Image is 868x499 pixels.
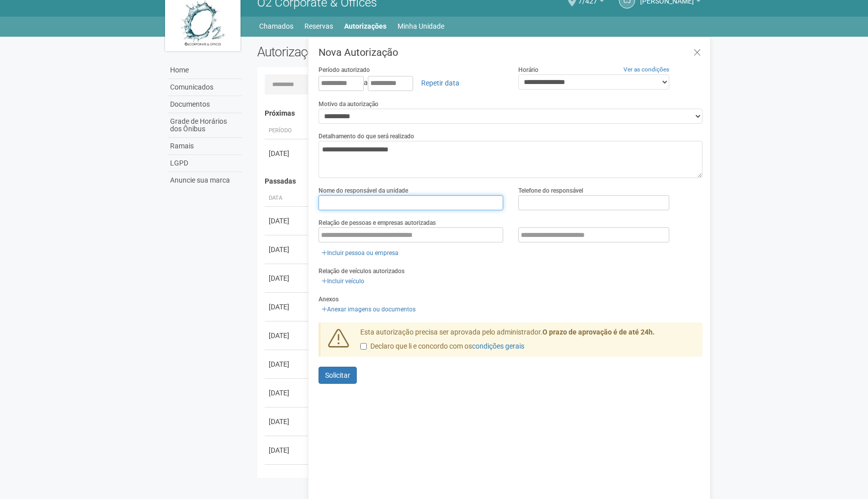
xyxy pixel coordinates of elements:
label: Motivo da autorização [319,100,378,109]
div: [DATE] [269,302,306,312]
a: Documentos [168,96,242,113]
div: [DATE] [269,273,306,283]
h4: Próximas [265,110,696,117]
label: Período autorizado [319,65,370,74]
a: Grade de Horários dos Ônibus [168,113,242,138]
button: Solicitar [319,367,357,384]
label: Declaro que li e concordo com os [360,342,524,352]
strong: O prazo de aprovação é de até 24h. [542,328,655,336]
a: Anuncie sua marca [168,172,242,189]
a: Ver as condições [623,66,669,73]
a: Ramais [168,138,242,155]
a: Chamados [259,19,293,33]
div: [DATE] [269,417,306,427]
h4: Passadas [265,178,696,185]
label: Nome do responsável da unidade [319,186,408,195]
input: Declaro que li e concordo com oscondições gerais [360,343,367,350]
div: [DATE] [269,244,306,255]
label: Anexos [319,295,339,304]
th: Data [265,190,310,207]
label: Relação de veículos autorizados [319,267,405,276]
div: [DATE] [269,445,306,455]
a: Anexar imagens ou documentos [319,304,419,315]
label: Horário [518,65,538,74]
label: Detalhamento do que será realizado [319,132,414,141]
div: Esta autorização precisa ser aprovada pelo administrador. [353,327,703,357]
a: Home [168,62,242,79]
span: Solicitar [325,371,350,379]
div: [DATE] [269,216,306,226]
div: [DATE] [269,148,306,158]
label: Telefone do responsável [518,186,583,195]
a: condições gerais [472,342,524,350]
label: Relação de pessoas e empresas autorizadas [319,218,436,227]
h3: Nova Autorização [319,47,702,57]
h2: Autorizações [257,44,472,59]
a: LGPD [168,155,242,172]
a: Minha Unidade [398,19,444,33]
div: [DATE] [269,330,306,341]
a: Comunicados [168,79,242,96]
a: Incluir veículo [319,276,367,287]
a: Reservas [304,19,333,33]
div: [DATE] [269,388,306,398]
a: Incluir pessoa ou empresa [319,247,402,259]
div: a [319,74,503,92]
a: Autorizações [344,19,386,33]
div: [DATE] [269,359,306,369]
a: Repetir data [415,74,466,92]
th: Período [265,123,310,139]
